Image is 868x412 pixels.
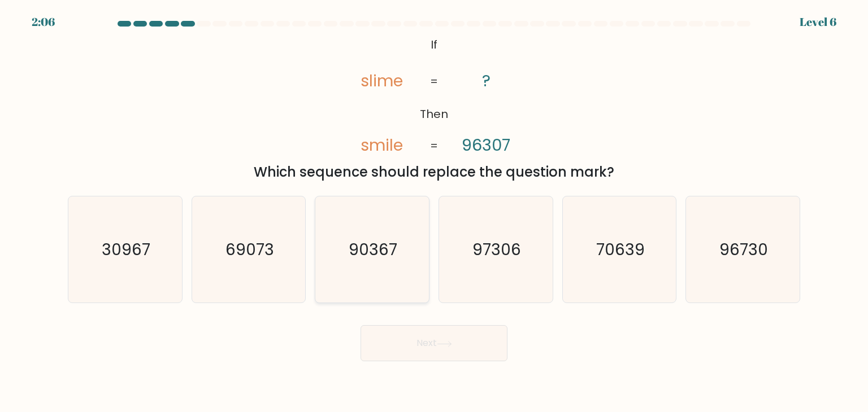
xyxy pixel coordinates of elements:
[472,238,521,261] text: 97306
[430,73,438,89] tspan: =
[462,134,510,156] tspan: 96307
[596,238,645,261] text: 70639
[32,14,55,30] div: 2:06
[800,14,836,30] div: Level 6
[719,238,768,261] text: 96730
[102,238,150,261] text: 30967
[361,134,403,156] tspan: smile
[361,69,403,92] tspan: slime
[361,325,507,361] button: Next
[349,238,398,261] text: 90367
[75,162,793,182] div: Which sequence should replace the question mark?
[420,106,448,122] tspan: Then
[482,69,491,92] tspan: ?
[225,238,274,261] text: 69073
[430,138,438,154] tspan: =
[431,37,437,52] tspan: If
[333,34,535,157] svg: @import url('[URL][DOMAIN_NAME]);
